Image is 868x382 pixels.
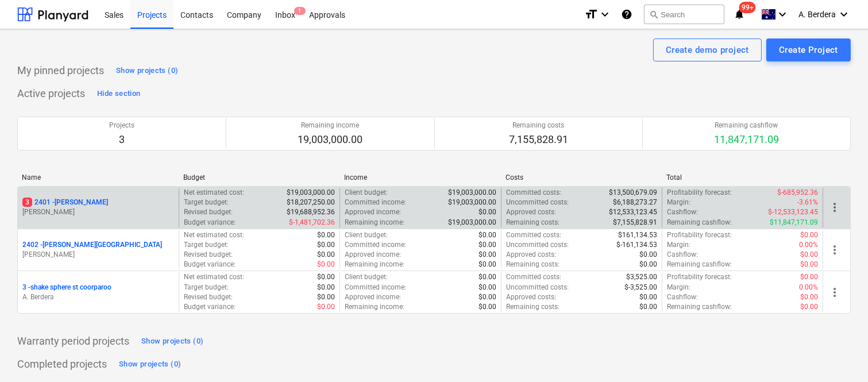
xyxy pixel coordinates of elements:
p: Uncommitted costs : [506,240,569,250]
p: -3.61% [797,198,818,207]
span: A. Berdera [798,10,836,19]
p: $0.00 [479,272,496,282]
p: 3 - shake sphere st coorparoo [22,283,111,292]
p: Net estimated cost : [184,230,244,240]
div: Income [344,173,496,182]
p: Uncommitted costs : [506,283,569,292]
p: [PERSON_NAME] [22,250,174,260]
p: Revised budget : [184,250,233,260]
p: $0.00 [800,302,818,312]
p: Revised budget : [184,207,233,217]
p: Cashflow : [667,250,698,260]
p: $18,207,250.00 [287,198,335,207]
p: Projects [109,121,134,130]
p: Client budget : [345,272,388,282]
i: keyboard_arrow_down [837,7,851,21]
p: $0.00 [317,260,335,269]
div: Show projects (0) [119,358,181,371]
p: $0.00 [639,302,657,312]
p: $0.00 [479,292,496,302]
p: $0.00 [317,250,335,260]
p: $0.00 [800,230,818,240]
div: Total [666,173,819,182]
p: Active projects [17,87,85,101]
p: Client budget : [345,230,388,240]
p: $0.00 [800,292,818,302]
span: 99+ [739,2,756,13]
p: Approved costs : [506,207,556,217]
p: $0.00 [479,207,496,217]
div: Hide section [97,87,140,101]
p: $6,188,273.27 [613,198,657,207]
p: $19,003,000.00 [448,198,496,207]
p: $13,500,679.09 [609,188,657,198]
p: $0.00 [317,302,335,312]
span: 3 [22,198,32,207]
p: Profitability forecast : [667,272,732,282]
p: Approved income : [345,250,401,260]
p: Budget variance : [184,218,236,227]
p: Margin : [667,283,690,292]
p: Remaining income [298,121,362,130]
p: Budget variance : [184,302,236,312]
span: more_vert [828,200,842,214]
p: Uncommitted costs : [506,198,569,207]
p: Remaining income : [345,260,404,269]
p: Profitability forecast : [667,188,732,198]
p: $0.00 [479,302,496,312]
p: 2402 - [PERSON_NAME][GEOGRAPHIC_DATA] [22,240,162,250]
p: Remaining income : [345,302,404,312]
p: 11,847,171.09 [714,133,779,146]
p: [PERSON_NAME] [22,207,174,217]
p: Committed costs : [506,230,561,240]
span: more_vert [828,243,842,257]
p: 0.00% [799,240,818,250]
p: $0.00 [479,260,496,269]
p: Committed costs : [506,272,561,282]
p: Target budget : [184,240,229,250]
p: $11,847,171.09 [770,218,818,227]
p: Remaining costs : [506,302,560,312]
p: $0.00 [479,240,496,250]
p: Approved income : [345,292,401,302]
button: Show projects (0) [138,332,206,350]
p: $-3,525.00 [624,283,657,292]
p: Remaining cashflow : [667,302,732,312]
p: Committed income : [345,283,406,292]
p: Remaining cashflow [714,121,779,130]
p: Budget variance : [184,260,236,269]
p: $7,155,828.91 [613,218,657,227]
p: Target budget : [184,283,229,292]
p: Remaining income : [345,218,404,227]
p: Cashflow : [667,292,698,302]
p: $0.00 [639,260,657,269]
p: Remaining cashflow : [667,218,732,227]
div: Show projects (0) [141,335,203,348]
p: Approved income : [345,207,401,217]
p: 0.00% [799,283,818,292]
p: Net estimated cost : [184,272,244,282]
p: Net estimated cost : [184,188,244,198]
p: $0.00 [317,230,335,240]
p: $0.00 [479,250,496,260]
p: $-685,952.36 [777,188,818,198]
p: A. Berdera [22,292,174,302]
div: 3 -shake sphere st coorparooA. Berdera [22,283,174,302]
p: $0.00 [317,292,335,302]
div: Name [22,173,174,182]
span: more_vert [828,285,842,299]
p: Remaining cashflow : [667,260,732,269]
i: format_size [584,7,598,21]
p: $0.00 [317,283,335,292]
div: 32401 -[PERSON_NAME][PERSON_NAME] [22,198,174,217]
button: Create Project [766,38,851,61]
p: $-1,481,702.36 [289,218,335,227]
p: 2401 - [PERSON_NAME] [22,198,108,207]
i: notifications [734,7,745,21]
div: Costs [506,173,658,182]
p: $12,533,123.45 [609,207,657,217]
p: $0.00 [479,283,496,292]
div: Create Project [779,43,838,57]
p: Committed costs : [506,188,561,198]
p: Margin : [667,240,690,250]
